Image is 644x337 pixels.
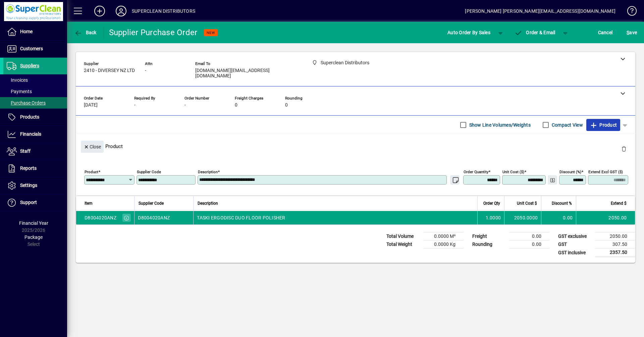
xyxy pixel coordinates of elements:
[197,214,285,221] span: TASKI ERGODISC DUO FLOOR POLISHER
[84,68,135,73] span: 2410 - DIVERSEY NZ LTD
[19,220,48,226] span: Financial Year
[184,103,186,108] span: -
[20,29,33,34] span: Home
[137,170,161,174] mat-label: Supplier Code
[3,177,67,194] a: Settings
[235,103,237,108] span: 0
[590,120,617,130] span: Product
[134,211,193,224] td: D8004020ANZ
[3,160,67,177] a: Reports
[207,30,215,35] span: NEW
[555,241,595,249] td: GST
[548,175,557,185] button: Change Price Levels
[598,27,613,38] span: Cancel
[139,200,164,207] span: Supplier Code
[595,249,635,257] td: 2357.50
[596,26,614,39] button: Cancel
[110,5,132,17] button: Profile
[611,200,627,207] span: Extend $
[198,200,218,207] span: Description
[469,232,509,241] td: Freight
[555,249,595,257] td: GST inclusive
[285,103,288,108] span: 0
[145,68,146,73] span: -
[588,170,623,174] mat-label: Extend excl GST ($)
[541,211,576,224] td: 0.00
[24,234,43,240] span: Package
[20,165,37,171] span: Reports
[447,27,490,38] span: Auto Order By Sales
[3,97,67,109] a: Purchase Orders
[504,211,541,224] td: 2050.0000
[595,232,635,241] td: 2050.00
[586,119,620,131] button: Product
[576,211,635,224] td: 2050.00
[616,141,632,157] button: Delete
[132,6,195,16] div: SUPERCLEAN DISTRIBUTORS
[85,170,98,174] mat-label: Product
[595,241,635,249] td: 307.50
[81,141,104,153] button: Close
[502,170,524,174] mat-label: Unit Cost ($)
[7,100,46,106] span: Purchase Orders
[465,6,615,16] div: [PERSON_NAME] [PERSON_NAME][EMAIL_ADDRESS][DOMAIN_NAME]
[3,143,67,160] a: Staff
[3,86,67,97] a: Payments
[3,126,67,143] a: Financials
[20,148,31,154] span: Staff
[383,241,423,249] td: Total Weight
[79,143,105,149] app-page-header-button: Close
[616,146,632,152] app-page-header-button: Delete
[20,131,41,137] span: Financials
[198,170,218,174] mat-label: Description
[76,134,635,158] div: Product
[550,122,583,128] label: Compact View
[559,170,581,174] mat-label: Discount (%)
[3,109,67,126] a: Products
[627,27,637,38] span: ave
[464,170,488,174] mat-label: Order Quantity
[509,241,549,249] td: 0.00
[3,74,67,86] a: Invoices
[20,63,39,68] span: Suppliers
[477,211,504,224] td: 1.0000
[3,23,67,40] a: Home
[67,26,104,39] app-page-header-button: Back
[85,200,93,207] span: Item
[444,26,494,39] button: Auto Order By Sales
[423,232,464,241] td: 0.0000 M³
[469,241,509,249] td: Rounding
[20,46,43,51] span: Customers
[20,183,37,188] span: Settings
[84,141,101,152] span: Close
[468,122,531,128] label: Show Line Volumes/Weights
[72,26,98,39] button: Back
[109,27,198,38] div: Supplier Purchase Order
[483,200,500,207] span: Order Qty
[20,200,37,205] span: Support
[625,26,639,39] button: Save
[20,114,39,120] span: Products
[552,200,572,207] span: Discount %
[195,68,296,79] span: [DOMAIN_NAME][EMAIL_ADDRESS][DOMAIN_NAME]
[3,41,67,57] a: Customers
[555,232,595,241] td: GST exclusive
[74,30,97,35] span: Back
[7,77,28,83] span: Invoices
[85,214,116,221] div: D8004020ANZ
[511,26,559,39] button: Order & Email
[517,200,537,207] span: Unit Cost $
[3,194,67,211] a: Support
[515,30,555,35] span: Order & Email
[383,232,423,241] td: Total Volume
[622,1,636,23] a: Knowledge Base
[627,30,629,35] span: S
[84,103,98,108] span: [DATE]
[134,103,136,108] span: -
[7,89,32,94] span: Payments
[509,232,549,241] td: 0.00
[423,241,464,249] td: 0.0000 Kg
[89,5,110,17] button: Add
